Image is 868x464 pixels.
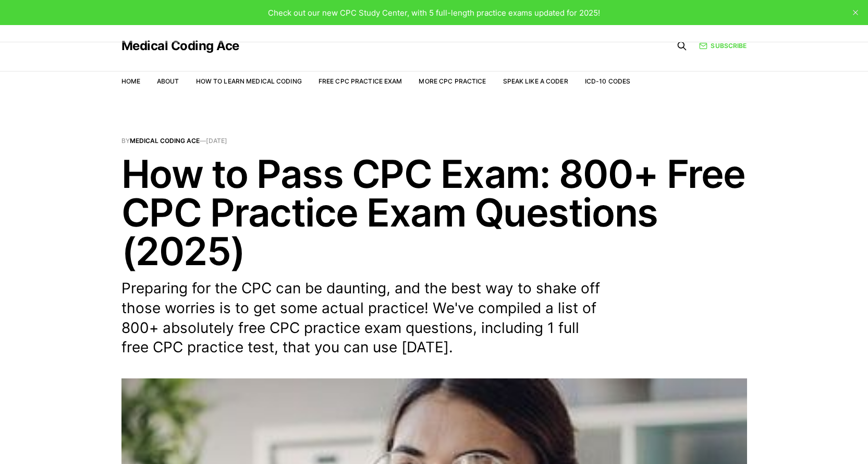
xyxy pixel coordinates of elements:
h1: How to Pass CPC Exam: 800+ Free CPC Practice Exam Questions (2025) [121,154,747,270]
a: How to Learn Medical Coding [196,77,302,85]
a: Medical Coding Ace [130,137,200,145]
a: ICD-10 Codes [585,77,630,85]
a: Speak Like a Coder [503,77,568,85]
a: Free CPC Practice Exam [319,77,402,85]
a: Medical Coding Ace [121,40,239,52]
time: [DATE] [206,137,227,145]
a: Subscribe [699,41,747,51]
p: Preparing for the CPC can be daunting, and the best way to shake off those worries is to get some... [121,279,601,358]
span: Check out our new CPC Study Center, with 5 full-length practice exams updated for 2025! [268,8,600,18]
span: By — [121,138,747,144]
a: More CPC Practice [419,77,486,85]
iframe: portal-trigger [698,413,868,464]
a: Home [121,77,140,85]
button: close [847,4,864,21]
a: About [157,77,179,85]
